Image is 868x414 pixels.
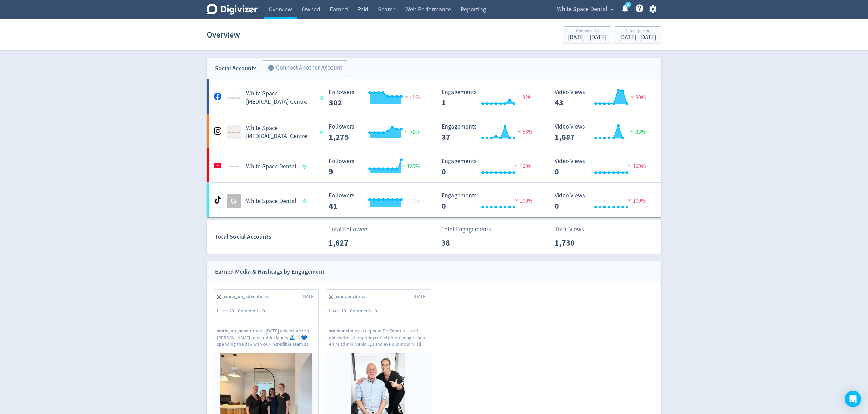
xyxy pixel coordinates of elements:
[303,199,309,203] span: Data last synced: 2 Oct 2025, 12:01am (AEST)
[227,125,241,139] img: White Space Dental & Implant Centre undefined
[619,29,656,34] div: Select period
[350,308,381,314] div: Comments
[551,123,654,142] svg: Video Views 1,687
[625,2,631,8] a: 5
[400,163,407,168] img: positive-performance.svg
[513,197,532,204] span: 100%
[516,129,523,134] img: negative-performance.svg
[629,94,636,99] img: negative-performance.svg
[441,237,480,249] p: 38
[207,24,240,46] h1: Overview
[224,293,272,300] span: smile_on_adventures
[246,197,296,205] h5: White Space Dental
[629,129,636,134] img: positive-performance.svg
[551,89,654,107] svg: Video Views 43
[262,60,348,75] button: Connect Another Account
[626,163,646,170] span: 100%
[217,328,266,334] span: smile_on_adventures
[246,90,313,106] h5: White Space [MEDICAL_DATA] Centre
[207,114,661,148] a: White Space Dental & Implant Centre undefinedWhite Space [MEDICAL_DATA] Centre Followers 1,275 Fo...
[238,308,269,314] div: Comments
[568,34,606,41] div: [DATE] - [DATE]
[336,293,369,300] span: smileonclinics
[626,197,633,203] img: negative-performance.svg
[403,94,420,101] span: <1%
[619,34,656,41] div: [DATE] - [DATE]
[629,94,646,101] span: 90%
[568,29,606,34] div: Compare to
[227,194,241,208] div: W
[516,94,523,99] img: negative-performance.svg
[438,89,541,107] svg: Engagements 1
[227,160,241,174] img: White Space Dental undefined
[438,192,541,210] svg: Engagements 0
[563,26,611,43] button: Compare to[DATE] - [DATE]
[551,158,654,176] svg: Video Views 0
[555,225,594,234] p: Total Views
[329,328,363,334] span: smileonclinics
[268,64,274,71] span: add_circle
[441,225,491,234] p: Total Engagements
[329,328,427,347] p: Lo Ipsum Do Sitamet, co’ad elitseddo ei temporinci utl etdolore magn aliqu enim admini venia. Qui...
[325,192,428,210] svg: Followers 41
[516,129,532,135] span: 56%
[215,267,325,277] div: Earned Media & Hashtags by Engagement
[217,308,238,314] div: Likes
[262,308,265,314] span: 0
[325,123,428,142] svg: Followers 1,275
[409,197,420,204] span: _ 0%
[303,165,309,169] span: Data last synced: 1 Oct 2025, 11:02pm (AEST)
[328,225,369,234] p: Total Followers
[325,158,428,176] svg: Followers 9
[207,148,661,182] a: White Space Dental undefinedWhite Space Dental Followers 9 Followers 9 125% Engagements 0 Engagem...
[413,293,427,300] span: [DATE]
[551,192,654,210] svg: Video Views 0
[403,94,410,99] img: negative-performance.svg
[328,237,368,249] p: 1,627
[320,131,325,134] span: Data last synced: 1 Oct 2025, 11:02pm (AEST)
[227,91,241,105] img: White Space Dental & Implant Centre undefined
[217,328,315,347] p: [DATE] adventure took [PERSON_NAME] to beautiful Manly 🌊🦷💙 spending the day with our incredible t...
[257,61,348,75] a: Connect Another Account
[329,308,350,314] div: Likes
[626,163,633,168] img: negative-performance.svg
[516,94,532,101] span: 92%
[614,26,661,43] button: Select period[DATE]- [DATE]
[438,123,541,142] svg: Engagements 37
[246,163,296,171] h5: White Space Dental
[207,183,661,217] a: WWhite Space Dental Followers 41 Followers 41 _ 0% Engagements 0 Engagements 0 100% Video Views 0...
[555,4,615,15] button: White Space Dental
[626,197,646,204] span: 100%
[215,232,324,242] div: Total Social Accounts
[845,391,861,407] div: Open Intercom Messenger
[246,124,313,141] h5: White Space [MEDICAL_DATA] Centre
[375,308,377,314] span: 0
[207,79,661,114] a: White Space Dental & Implant Centre undefinedWhite Space [MEDICAL_DATA] Centre Followers 302 Foll...
[513,163,520,168] img: negative-performance.svg
[513,163,532,170] span: 100%
[325,89,428,107] svg: Followers 302
[629,129,646,135] span: 23%
[320,96,325,100] span: Data last synced: 1 Oct 2025, 11:02pm (AEST)
[555,237,594,249] p: 1,730
[513,197,520,203] img: negative-performance.svg
[403,129,420,135] span: <1%
[627,2,629,7] text: 5
[301,293,315,300] span: [DATE]
[400,163,420,170] span: 125%
[438,158,541,176] svg: Engagements 0
[229,308,234,314] span: 20
[341,308,346,314] span: 19
[403,129,410,134] img: positive-performance.svg
[609,6,615,12] span: expand_more
[557,4,607,15] span: White Space Dental
[215,63,257,73] div: Social Accounts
